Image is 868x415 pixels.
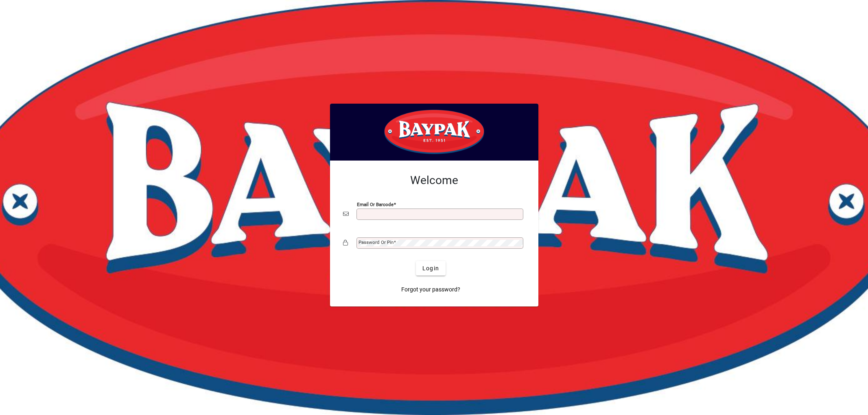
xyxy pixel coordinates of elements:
[357,202,394,207] mat-label: Email or Barcode
[401,285,460,294] span: Forgot your password?
[398,282,464,297] a: Forgot your password?
[422,264,439,273] span: Login
[416,261,446,276] button: Login
[359,239,394,245] mat-label: Password or Pin
[343,174,525,187] h2: Welcome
